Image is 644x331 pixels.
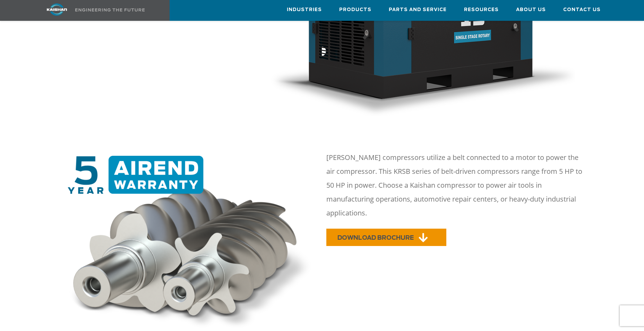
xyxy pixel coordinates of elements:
[287,0,322,19] a: Industries
[326,229,446,246] a: DOWNLOAD BROCHURE
[31,3,83,16] img: kaishan logo
[563,0,601,19] a: Contact Us
[337,235,414,241] span: DOWNLOAD BROCHURE
[339,6,371,14] span: Products
[563,6,601,14] span: Contact Us
[287,6,322,14] span: Industries
[516,0,546,19] a: About Us
[464,6,499,14] span: Resources
[339,0,371,19] a: Products
[516,6,546,14] span: About Us
[389,0,447,19] a: Parts and Service
[389,6,447,14] span: Parts and Service
[464,0,499,19] a: Resources
[326,151,586,220] p: [PERSON_NAME] compressors utilize a belt connected to a motor to power the air compressor. This K...
[75,8,145,11] img: Engineering the future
